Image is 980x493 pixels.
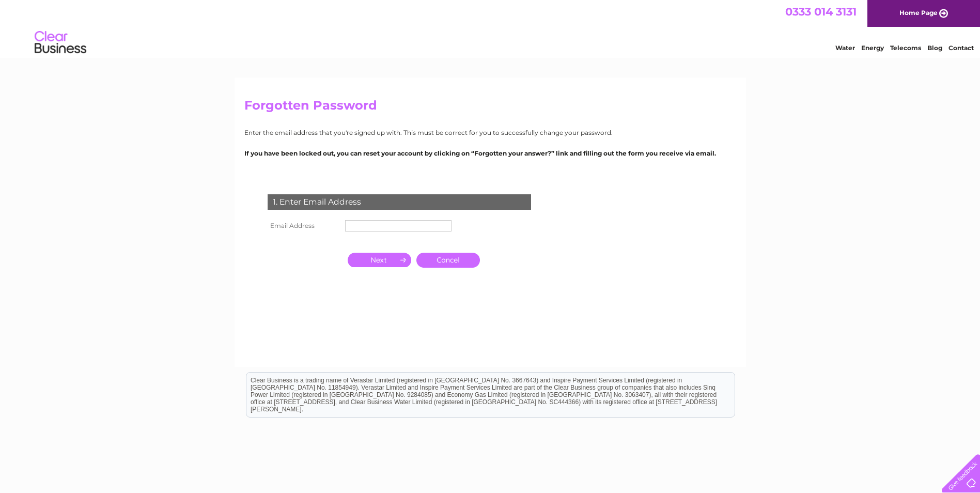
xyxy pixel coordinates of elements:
div: Clear Business is a trading name of Verastar Limited (registered in [GEOGRAPHIC_DATA] No. 3667643... [246,6,735,50]
a: Contact [948,44,974,52]
p: If you have been locked out, you can reset your account by clicking on “Forgotten your answer?” l... [244,148,736,158]
a: Telecoms [890,44,921,52]
a: 0333 014 3131 [785,5,857,18]
p: Enter the email address that you're signed up with. This must be correct for you to successfully ... [244,128,736,137]
img: logo.png [34,27,87,58]
h2: Forgotten Password [244,98,736,118]
div: 1. Enter Email Address [268,194,531,210]
a: Energy [861,44,884,52]
a: Water [835,44,855,52]
a: Cancel [416,253,480,268]
a: Blog [927,44,942,52]
th: Email Address [265,218,343,234]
